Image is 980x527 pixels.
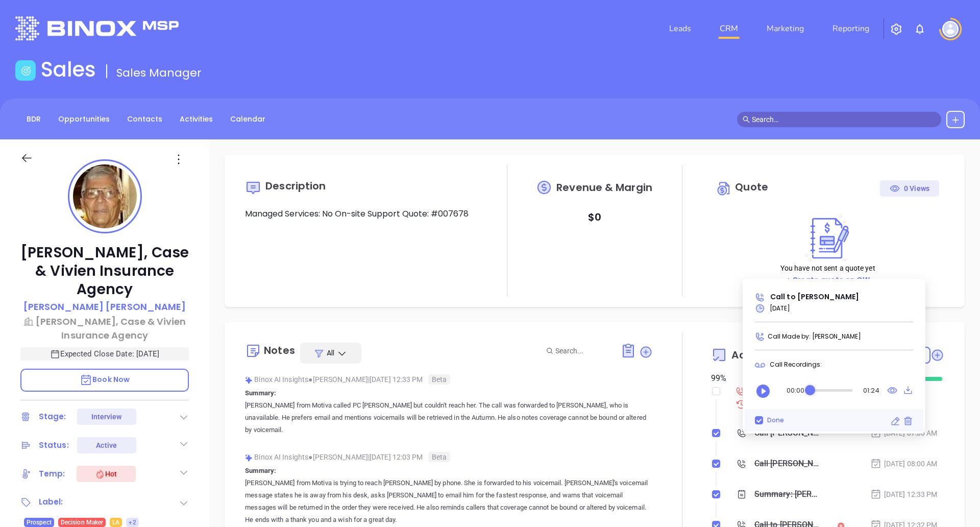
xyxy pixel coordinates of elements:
[743,116,750,123] span: search
[828,18,873,39] a: Reporting
[245,399,653,436] p: [PERSON_NAME] from Motiva called PC [PERSON_NAME] but couldn't reach her. The call was forwarded ...
[786,275,870,285] a: + Create quote on CW
[783,274,873,286] button: + Create quote on CW
[780,262,875,274] p: You have not sent a quote yet
[23,300,186,315] a: [PERSON_NAME] [PERSON_NAME]
[39,409,66,424] div: Stage:
[800,214,855,262] img: Create on CWSell
[763,18,808,39] a: Marketing
[96,437,117,453] div: Active
[245,376,253,384] img: svg%3e
[428,452,450,462] span: Beta
[870,489,938,500] div: [DATE] 12:33 PM
[890,180,929,197] div: 0 Views
[754,487,822,502] div: Summary: [PERSON_NAME] from Motiva called PC [PERSON_NAME] but couldn't reach her. The call was f...
[890,23,902,35] img: iconSetting
[731,350,801,360] span: Activities Log
[245,454,253,462] img: svg%3e
[20,315,189,342] a: [PERSON_NAME], Case & Vivien Insurance Agency
[770,292,859,302] span: Call to [PERSON_NAME]
[761,375,887,406] div: Audio player
[810,386,852,396] div: Audio progress control
[15,16,179,40] img: logo
[863,387,879,394] div: 01:24
[245,477,653,526] p: [PERSON_NAME] from Motiva is trying to reach [PERSON_NAME] by phone. She is forwarded to his voic...
[20,347,189,361] p: Expected Close Date: [DATE]
[768,332,861,341] span: Call Made by: [PERSON_NAME]
[80,374,130,385] span: Book Now
[942,21,959,37] img: user
[556,182,652,193] span: Revenue & Margin
[588,208,601,226] p: $ 0
[39,438,69,453] div: Status:
[729,399,944,410] div: [DATE] 08:00 AM
[753,380,773,401] button: Play
[91,409,122,425] div: Interview
[95,468,117,480] div: Hot
[20,111,47,128] a: BDR
[770,304,790,313] span: [DATE]
[428,374,450,385] span: Beta
[265,179,326,193] span: Description
[716,180,732,197] img: Circle dollar
[39,494,63,510] div: Label:
[116,65,202,81] span: Sales Manager
[914,23,926,35] img: iconNotification
[73,164,137,228] img: profile-user
[665,18,695,39] a: Leads
[121,111,168,128] a: Contacts
[787,387,804,394] div: 00:00
[735,180,768,194] span: Quote
[870,458,938,469] div: [DATE] 08:00 AM
[245,208,478,220] p: Managed Services: No On-site Support Quote: #007678
[770,360,822,369] span: Call Recordings:
[224,111,272,128] a: Calendar
[308,453,313,461] span: ●
[41,57,96,82] h1: Sales
[23,300,186,314] p: [PERSON_NAME] [PERSON_NAME]
[767,416,784,424] span: Done
[245,449,653,465] div: Binox AI Insights [PERSON_NAME] | [DATE] 12:03 PM
[20,244,189,299] p: [PERSON_NAME], Case & Vivien Insurance Agency
[245,467,276,474] b: Summary:
[39,466,65,482] div: Temp:
[711,372,740,385] div: 99 %
[245,389,276,397] b: Summary:
[52,111,116,128] a: Opportunities
[716,18,742,39] a: CRM
[555,345,609,356] input: Search...
[174,111,219,128] a: Activities
[327,348,334,358] span: All
[245,372,653,387] div: Binox AI Insights [PERSON_NAME] | [DATE] 12:33 PM
[264,345,295,355] div: Notes
[754,456,822,471] div: Call [PERSON_NAME] to follow up
[308,375,313,384] span: ●
[752,114,936,125] input: Search…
